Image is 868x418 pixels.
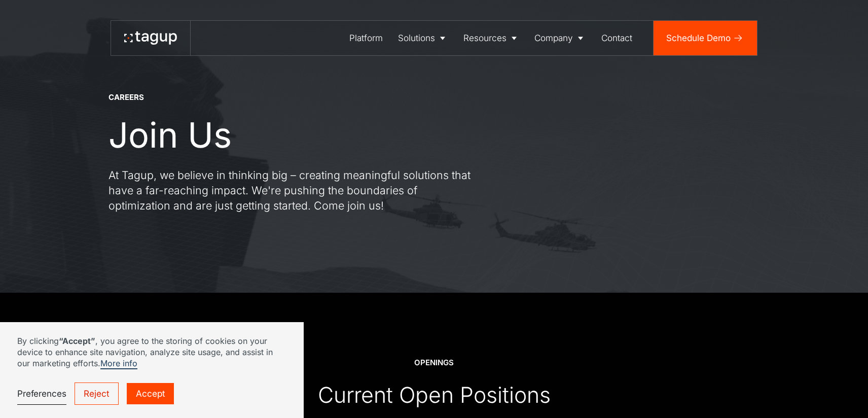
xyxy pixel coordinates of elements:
p: By clicking , you agree to the storing of cookies on your device to enhance site navigation, anal... [17,335,286,369]
div: CAREERS [108,92,144,103]
a: Schedule Demo [654,21,757,55]
div: Schedule Demo [666,31,731,45]
a: Preferences [17,382,66,405]
div: OPENINGS [414,358,454,368]
a: Reject [75,382,119,405]
div: Contact [601,31,632,45]
div: Platform [349,31,383,45]
div: Company [534,31,573,45]
p: At Tagup, we believe in thinking big – creating meaningful solutions that have a far-reaching imp... [108,168,474,214]
div: Resources [463,31,507,45]
a: Accept [127,383,173,405]
a: Solutions [390,21,456,55]
a: Contact [594,21,640,55]
a: Resources [456,21,527,55]
a: Platform [342,21,390,55]
h1: Join Us [108,116,232,155]
div: Solutions [398,31,435,45]
a: Company [527,21,594,55]
a: More info [100,358,137,369]
strong: “Accept” [59,336,95,346]
div: Current Open Positions [318,381,551,408]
